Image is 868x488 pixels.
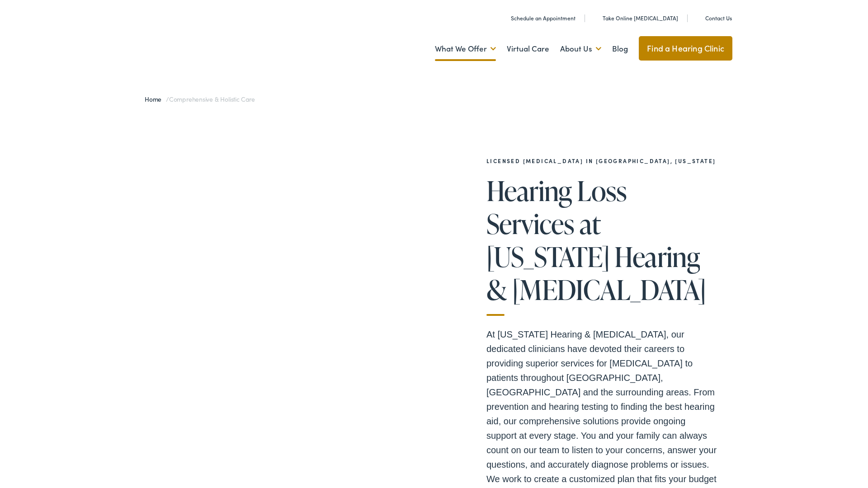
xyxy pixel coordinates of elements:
span: & [486,275,507,305]
a: Find a Hearing Clinic [639,36,732,61]
a: Contact Us [695,14,732,22]
span: at [580,209,601,239]
img: Headphones icone to schedule online hearing test in Cincinnati, OH [593,14,599,23]
a: Blog [612,32,628,66]
span: Hearing [614,242,700,272]
img: Mail icon representing email contact with Ohio Hearing in Cincinnati, OH [695,14,702,23]
a: Take Online [MEDICAL_DATA] [593,14,678,22]
span: [US_STATE] [486,242,609,272]
a: Schedule an Appointment [501,14,576,22]
span: Comprehensive & Holistic Care [169,94,255,103]
span: / [145,94,255,103]
a: Home [145,94,166,103]
span: Services [486,209,574,239]
h2: Licensed [MEDICAL_DATA] in [GEOGRAPHIC_DATA], [US_STATE] [486,158,717,164]
span: Hearing [486,176,572,206]
img: Calendar Icon to schedule a hearing appointment in Cincinnati, OH [501,14,507,23]
a: What We Offer [435,32,496,66]
span: [MEDICAL_DATA] [512,275,706,305]
a: Virtual Care [507,32,549,66]
a: About Us [560,32,601,66]
span: Loss [577,176,627,206]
